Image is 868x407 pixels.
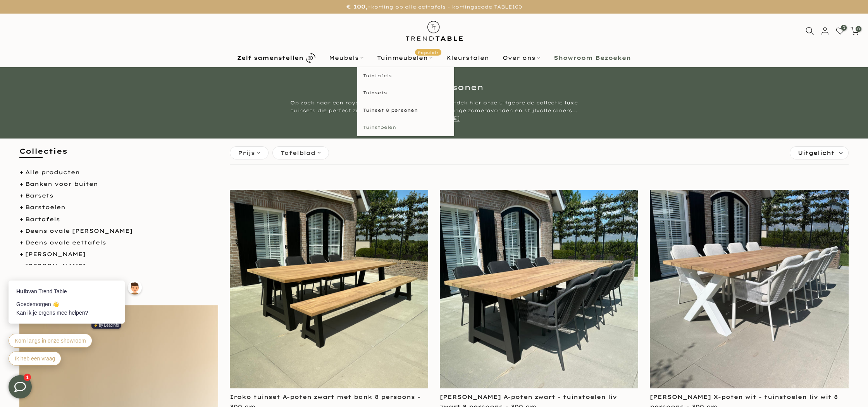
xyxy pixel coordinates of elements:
[856,26,861,32] span: 0
[1,243,152,375] iframe: bot-iframe
[25,192,53,199] a: Barsets
[25,216,60,223] a: Bartafels
[25,227,133,234] a: Deens ovale [PERSON_NAME]
[370,53,439,62] a: TuinmeubelenPopulair
[851,27,859,35] a: 0
[400,14,468,48] img: trend-table
[281,149,315,157] span: Tafelblad
[25,239,106,246] a: Deens ovale eettafels
[357,84,454,102] a: Tuinsets
[790,147,848,159] label: Sorteren:Uitgelicht
[357,67,454,85] a: Tuintafels
[322,53,370,62] a: Meubels
[346,3,371,10] strong: € 100,-
[231,51,322,65] a: Zelf samenstellen
[25,204,65,211] a: Barstoelen
[10,2,858,12] p: korting op alle eettafels - kortingscode TABLE100
[237,55,303,61] b: Zelf samenstellen
[798,147,835,159] span: Uitgelicht
[357,102,454,119] a: Tuinset 8 personen
[289,99,579,122] div: Op zoek naar een royale tuinset voor 8 personen? Ontdek hier onze uitgebreide collectie luxe tuin...
[1,367,40,406] iframe: toggle-frame
[496,53,547,62] a: Over ons
[19,146,218,164] h5: Collecties
[836,27,844,35] a: 0
[207,83,661,91] h1: Tuinset 8 personen
[554,55,631,61] b: Showroom Bezoeken
[25,169,80,176] a: Alle producten
[547,53,638,62] a: Showroom Bezoeken
[439,53,496,62] a: Kleurstalen
[357,119,454,136] a: Tuinstoelen
[415,49,441,56] span: Populair
[25,180,98,187] a: Banken voor buiten
[238,149,255,157] span: Prijs
[841,25,847,31] span: 0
